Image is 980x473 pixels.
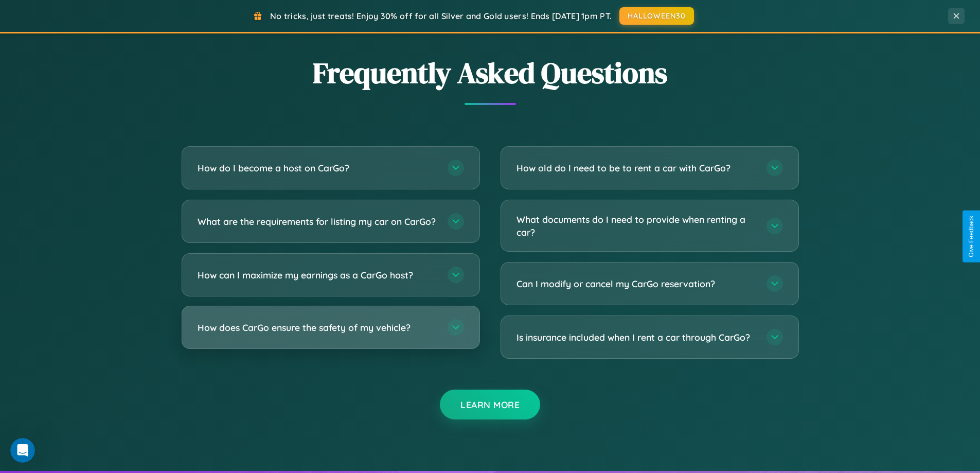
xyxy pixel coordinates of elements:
h3: How old do I need to be to rent a car with CarGo? [516,162,756,174]
h3: How do I become a host on CarGo? [198,162,437,174]
h3: Can I modify or cancel my CarGo reservation? [516,277,756,290]
div: Give Feedback [968,216,975,257]
h2: Frequently Asked Questions [182,53,799,93]
h3: How does CarGo ensure the safety of my vehicle? [198,321,437,334]
h3: How can I maximize my earnings as a CarGo host? [198,269,437,282]
button: HALLOWEEN30 [619,7,694,25]
h3: What are the requirements for listing my car on CarGo? [198,215,437,228]
iframe: Intercom live chat [10,438,35,463]
span: No tricks, just treats! Enjoy 30% off for all Silver and Gold users! Ends [DATE] 1pm PT. [270,11,612,21]
button: Learn More [440,390,540,419]
h3: Is insurance included when I rent a car through CarGo? [516,331,756,344]
h3: What documents do I need to provide when renting a car? [516,213,756,238]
